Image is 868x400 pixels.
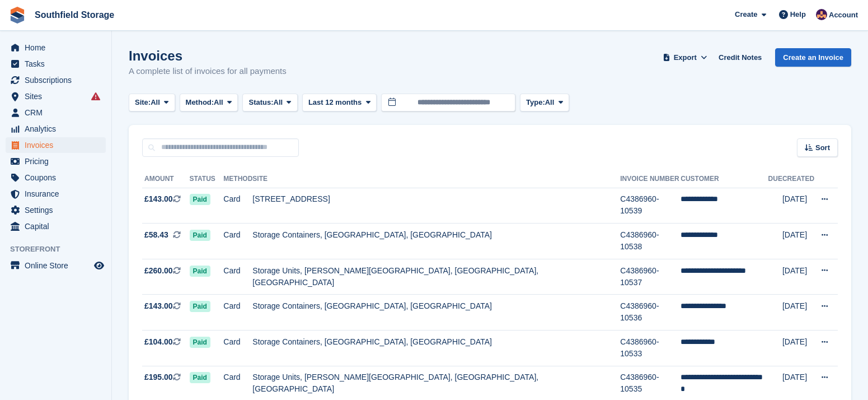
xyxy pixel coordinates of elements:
th: Invoice Number [620,170,681,188]
td: [STREET_ADDRESS] [252,188,620,224]
span: Sites [25,89,92,104]
td: [DATE] [782,331,814,366]
button: Type: All [520,94,569,112]
span: Home [25,40,92,55]
span: Online Store [25,258,92,273]
span: Paid [190,230,210,241]
p: A complete list of invoices for all payments [129,65,287,78]
a: menu [6,218,106,234]
span: Paid [190,301,210,312]
span: Type: [526,97,545,108]
td: [DATE] [782,295,814,331]
button: Method: All [180,94,238,112]
span: Site: [135,97,151,108]
a: Preview store [92,259,106,272]
button: Last 12 months [302,94,377,112]
span: Storefront [10,244,111,255]
td: [DATE] [782,259,814,295]
td: [DATE] [782,188,814,224]
span: All [214,97,223,108]
a: menu [6,170,106,185]
th: Status [190,170,224,188]
a: menu [6,72,106,88]
td: C4386960-10537 [620,259,681,295]
button: Export [660,48,710,67]
h1: Invoices [129,48,287,63]
span: £143.00 [144,193,173,205]
a: Southfield Storage [30,6,119,24]
span: Analytics [25,121,92,137]
th: Method [223,170,252,188]
a: menu [6,186,106,202]
button: Site: All [129,94,175,112]
a: menu [6,137,106,153]
span: Status: [248,97,273,108]
a: menu [6,40,106,55]
td: Storage Containers, [GEOGRAPHIC_DATA], [GEOGRAPHIC_DATA] [252,224,620,259]
a: Create an Invoice [775,48,851,67]
span: Create [735,9,757,20]
span: Capital [25,218,92,234]
span: Paid [190,266,210,277]
td: C4386960-10538 [620,224,681,259]
span: Pricing [25,154,92,169]
i: Smart entry sync failures have occurred [91,92,100,101]
a: menu [6,121,106,137]
a: menu [6,154,106,169]
span: Settings [25,202,92,218]
span: Last 12 months [308,97,362,108]
th: Due [768,170,782,188]
span: Export [674,52,697,63]
span: £58.43 [144,229,168,241]
a: menu [6,202,106,218]
td: C4386960-10536 [620,295,681,331]
img: Sharon Law [816,9,827,20]
th: Amount [142,170,190,188]
td: Card [223,259,252,295]
a: Credit Notes [714,48,766,67]
td: Storage Units, [PERSON_NAME][GEOGRAPHIC_DATA], [GEOGRAPHIC_DATA], [GEOGRAPHIC_DATA] [252,259,620,295]
span: Sort [815,142,830,154]
span: All [545,97,555,108]
a: menu [6,258,106,273]
span: CRM [25,105,92,120]
span: £143.00 [144,300,173,312]
span: All [274,97,283,108]
td: Card [223,331,252,366]
span: £104.00 [144,336,173,348]
td: [DATE] [782,224,814,259]
span: Help [790,9,806,20]
td: Card [223,224,252,259]
span: Account [829,10,858,21]
span: Insurance [25,186,92,202]
td: C4386960-10539 [620,188,681,224]
th: Site [252,170,620,188]
span: Coupons [25,170,92,185]
span: All [151,97,160,108]
span: Tasks [25,56,92,72]
span: Subscriptions [25,72,92,88]
img: stora-icon-8386f47178a22dfd0bd8f6a31ec36ba5ce8667c1dd55bd0f319d3a0aa187defe.svg [9,7,26,24]
a: menu [6,56,106,72]
th: Created [782,170,814,188]
span: Method: [186,97,214,108]
td: Card [223,295,252,331]
a: menu [6,105,106,120]
span: Paid [190,372,210,383]
span: £260.00 [144,265,173,277]
a: menu [6,89,106,104]
td: Card [223,188,252,224]
th: Customer [681,170,768,188]
td: Storage Containers, [GEOGRAPHIC_DATA], [GEOGRAPHIC_DATA] [252,295,620,331]
span: £195.00 [144,371,173,383]
td: C4386960-10533 [620,331,681,366]
td: Storage Containers, [GEOGRAPHIC_DATA], [GEOGRAPHIC_DATA] [252,331,620,366]
span: Invoices [25,137,92,153]
span: Paid [190,194,210,205]
span: Paid [190,337,210,348]
button: Status: All [242,94,297,112]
